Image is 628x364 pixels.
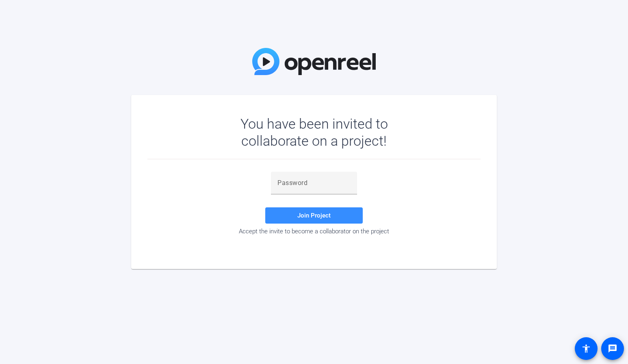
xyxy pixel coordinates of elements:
mat-icon: message [608,344,617,353]
img: OpenReel Logo [252,48,376,75]
mat-icon: accessibility [581,344,591,353]
div: You have been invited to collaborate on a project! [217,115,411,149]
input: Password [277,178,351,188]
div: Accept the invite to become a collaborator on the project [147,228,481,235]
button: Join Project [265,207,363,224]
span: Join Project [297,212,331,219]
